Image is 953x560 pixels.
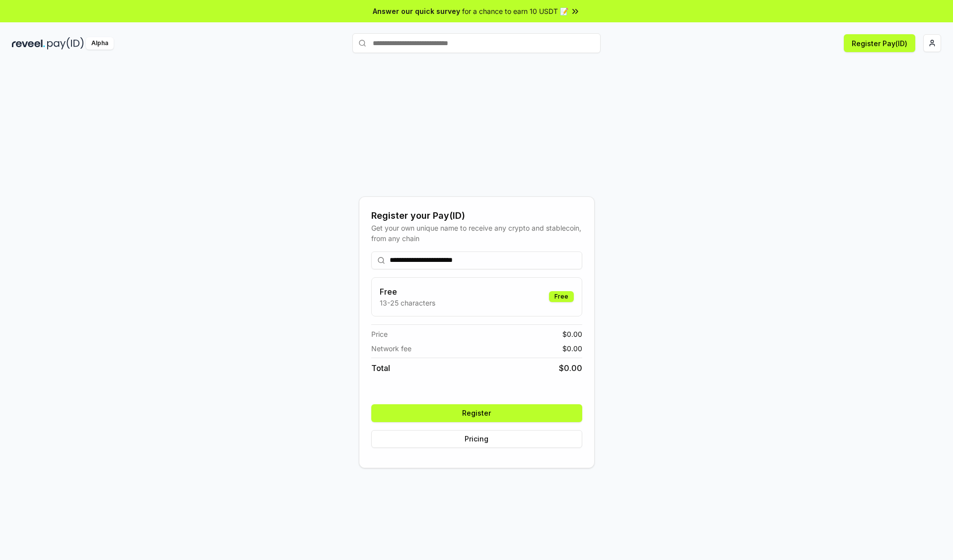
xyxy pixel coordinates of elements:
[371,362,390,374] span: Total
[549,291,574,302] div: Free
[86,37,114,50] div: Alpha
[371,223,582,244] div: Get your own unique name to receive any crypto and stablecoin, from any chain
[371,209,582,223] div: Register your Pay(ID)
[380,286,435,298] h3: Free
[371,329,388,339] span: Price
[380,298,435,308] p: 13-25 characters
[562,329,582,339] span: $ 0.00
[371,343,411,354] span: Network fee
[559,362,582,374] span: $ 0.00
[371,430,582,448] button: Pricing
[562,343,582,354] span: $ 0.00
[47,37,84,50] img: pay_id
[844,34,915,52] button: Register Pay(ID)
[373,6,460,16] span: Answer our quick survey
[371,404,582,422] button: Register
[462,6,568,16] span: for a chance to earn 10 USDT 📝
[12,37,45,50] img: reveel_dark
